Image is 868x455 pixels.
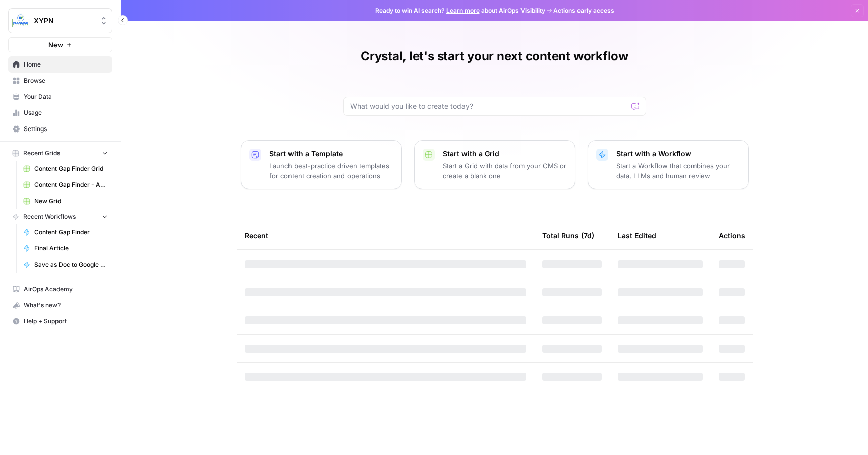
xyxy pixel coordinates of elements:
[24,285,108,294] span: AirOps Academy
[446,7,480,14] a: Learn more
[8,281,112,297] a: AirOps Academy
[269,149,393,159] p: Start with a Template
[8,37,112,52] button: New
[8,313,112,330] button: Help + Support
[9,298,112,313] div: What's new?
[719,222,745,249] div: Actions
[8,209,112,224] button: Recent Workflows
[8,105,112,121] a: Usage
[34,164,108,173] span: Content Gap Finder Grid
[245,222,526,249] div: Recent
[269,161,393,181] p: Launch best-practice driven templates for content creation and operations
[19,224,112,240] a: Content Gap Finder
[34,180,108,189] span: Content Gap Finder - Articles We Haven't Covered
[350,101,627,111] input: What would you like to create today?
[8,121,112,137] a: Settings
[19,193,112,209] a: New Grid
[618,222,656,249] div: Last Edited
[23,212,76,221] span: Recent Workflows
[34,197,108,206] span: New Grid
[23,149,60,158] span: Recent Grids
[19,177,112,193] a: Content Gap Finder - Articles We Haven't Covered
[48,40,63,50] span: New
[24,108,108,117] span: Usage
[8,73,112,89] a: Browse
[34,260,108,269] span: Save as Doc to Google Drive
[34,16,95,26] span: XYPN
[24,92,108,101] span: Your Data
[19,256,112,273] a: Save as Doc to Google Drive
[34,244,108,253] span: Final Article
[443,149,567,159] p: Start with a Grid
[8,89,112,105] a: Your Data
[8,297,112,313] button: What's new?
[375,6,545,15] span: Ready to win AI search? about AirOps Visibility
[12,12,30,30] img: XYPN Logo
[616,161,740,181] p: Start a Workflow that combines your data, LLMs and human review
[588,140,749,189] button: Start with a WorkflowStart a Workflow that combines your data, LLMs and human review
[241,140,402,189] button: Start with a TemplateLaunch best-practice driven templates for content creation and operations
[542,222,594,249] div: Total Runs (7d)
[8,56,112,73] a: Home
[24,76,108,85] span: Browse
[8,146,112,161] button: Recent Grids
[616,149,740,159] p: Start with a Workflow
[24,60,108,69] span: Home
[19,240,112,256] a: Final Article
[361,48,628,64] h1: Crystal, let's start your next content workflow
[553,6,614,15] span: Actions early access
[443,161,567,181] p: Start a Grid with data from your CMS or create a blank one
[414,140,575,189] button: Start with a GridStart a Grid with data from your CMS or create a blank one
[24,124,108,134] span: Settings
[19,161,112,177] a: Content Gap Finder Grid
[8,8,112,33] button: Workspace: XYPN
[24,317,108,326] span: Help + Support
[34,228,108,237] span: Content Gap Finder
